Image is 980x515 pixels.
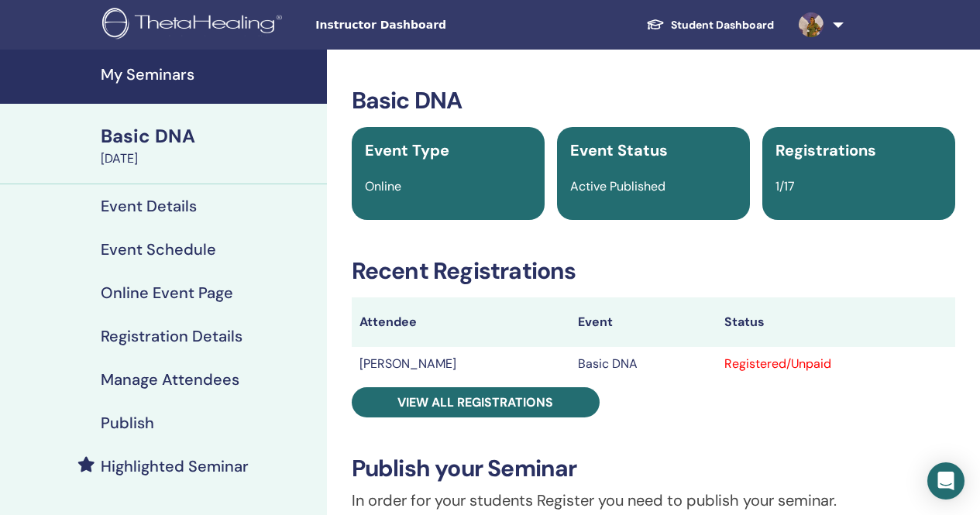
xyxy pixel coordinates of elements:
[570,178,665,194] span: Active Published
[352,257,955,285] h3: Recent Registrations
[101,240,216,259] h4: Event Schedule
[397,394,553,410] span: View all registrations
[101,149,318,168] div: [DATE]
[634,11,786,39] a: Student Dashboard
[570,347,717,381] td: Basic DNA
[101,327,242,345] h4: Registration Details
[799,12,824,37] img: default.jpg
[775,140,876,160] span: Registrations
[101,197,197,215] h4: Event Details
[101,370,239,389] h4: Manage Attendees
[101,457,249,476] h4: Highlighted Seminar
[365,178,401,194] span: Online
[927,462,965,500] div: Open Intercom Messenger
[646,18,665,31] img: graduation-cap-white.svg
[352,347,571,381] td: [PERSON_NAME]
[315,17,548,33] span: Instructor Dashboard
[352,87,955,115] h3: Basic DNA
[717,297,955,347] th: Status
[352,297,571,347] th: Attendee
[570,140,668,160] span: Event Status
[91,123,327,168] a: Basic DNA[DATE]
[352,387,600,417] a: View all registrations
[101,414,154,432] h4: Publish
[101,283,233,302] h4: Online Event Page
[570,297,717,347] th: Event
[352,455,955,482] h3: Publish your Seminar
[102,8,287,43] img: logo.png
[101,65,318,84] h4: My Seminars
[775,178,795,194] span: 1/17
[365,140,449,160] span: Event Type
[101,123,318,149] div: Basic DNA
[724,355,947,373] div: Registered/Unpaid
[352,489,955,512] p: In order for your students Register you need to publish your seminar.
